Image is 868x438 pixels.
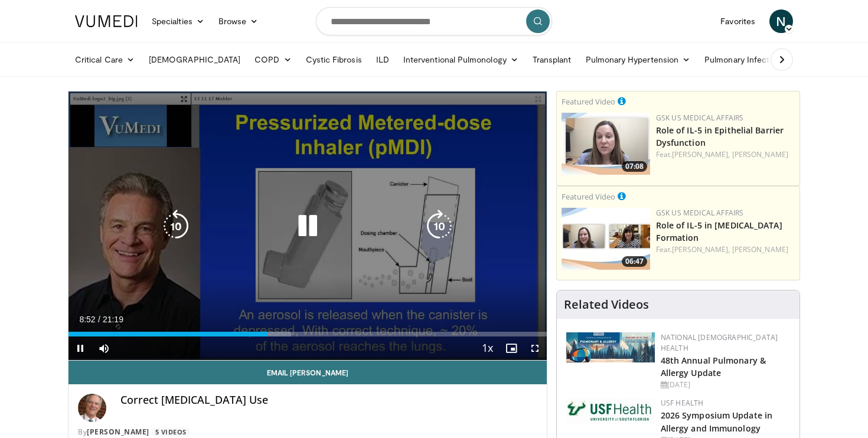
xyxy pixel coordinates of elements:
button: Playback Rate [476,336,500,360]
input: Search topics, interventions [316,7,552,35]
a: Transplant [526,48,579,71]
a: COPD [247,48,298,71]
a: [PERSON_NAME] [732,149,788,159]
button: Mute [92,336,116,360]
a: Critical Care [68,48,142,71]
video-js: Video Player [68,91,547,361]
a: Favorites [713,9,762,33]
a: Browse [211,9,266,33]
div: [DATE] [661,380,790,390]
a: 2026 Symposium Update in Allergy and Immunology [661,410,772,433]
div: By [78,427,537,437]
button: Pause [68,336,92,360]
img: Avatar [78,394,106,422]
img: 6ba8804a-8538-4002-95e7-a8f8012d4a11.png.150x105_q85_autocrop_double_scale_upscale_version-0.2.jpg [566,398,655,424]
div: Feat. [656,244,795,255]
a: GSK US Medical Affairs [656,113,744,123]
img: 83368e75-cbec-4bae-ae28-7281c4be03a9.png.150x105_q85_crop-smart_upscale.jpg [562,113,650,175]
h4: Correct [MEDICAL_DATA] Use [120,394,537,407]
a: Pulmonary Hypertension [579,48,698,71]
a: National [DEMOGRAPHIC_DATA] Health [661,332,778,353]
span: / [98,315,100,324]
img: VuMedi Logo [75,15,138,27]
a: GSK US Medical Affairs [656,208,744,218]
small: Featured Video [562,191,615,202]
a: 5 Videos [151,427,190,437]
span: 21:19 [103,315,123,324]
a: ILD [369,48,396,71]
a: Cystic Fibrosis [299,48,369,71]
div: Feat. [656,149,795,160]
div: Progress Bar [68,332,547,336]
a: Role of IL-5 in Epithelial Barrier Dysfunction [656,125,784,148]
button: Fullscreen [523,336,547,360]
span: 8:52 [79,315,95,324]
a: Role of IL-5 in [MEDICAL_DATA] Formation [656,220,782,243]
small: Featured Video [562,96,615,107]
a: [PERSON_NAME] [732,244,788,254]
a: 48th Annual Pulmonary & Allergy Update [661,355,766,378]
img: b90f5d12-84c1-472e-b843-5cad6c7ef911.jpg.150x105_q85_autocrop_double_scale_upscale_version-0.2.jpg [566,332,655,362]
a: [PERSON_NAME], [672,244,730,254]
a: [PERSON_NAME], [672,149,730,159]
a: 06:47 [562,208,650,270]
a: [DEMOGRAPHIC_DATA] [142,48,247,71]
button: Enable picture-in-picture mode [500,336,523,360]
a: Pulmonary Infection [697,48,800,71]
a: 07:08 [562,113,650,175]
h4: Related Videos [564,298,649,312]
a: Email [PERSON_NAME] [68,361,547,384]
a: USF Health [661,398,704,408]
span: 07:08 [622,161,647,172]
a: [PERSON_NAME] [87,427,149,437]
a: Specialties [145,9,211,33]
a: N [769,9,793,33]
span: 06:47 [622,256,647,267]
a: Interventional Pulmonology [396,48,526,71]
img: 26e32307-0449-4e5e-a1be-753a42e6b94f.png.150x105_q85_crop-smart_upscale.jpg [562,208,650,270]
